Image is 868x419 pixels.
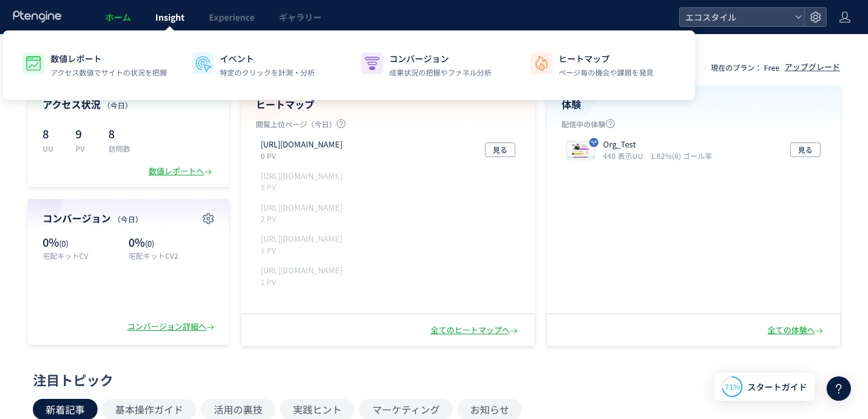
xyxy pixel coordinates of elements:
[155,11,185,23] span: Insight
[43,143,61,153] p: UU
[562,97,826,111] h4: 体験
[127,321,217,333] div: コンバージョン詳細へ
[261,213,347,224] p: 2 PV
[747,381,807,393] span: スタートガイド
[261,171,342,182] p: https://style-eco.com/takuhai-kaitori/moushikomi/narrow_step1.php
[261,150,347,161] p: 0 PV
[767,325,825,336] div: 全ての体験へ
[209,11,255,23] span: Experience
[149,166,214,177] div: 数値レポートへ
[43,97,214,111] h4: アクセス状況
[256,119,520,134] p: 閲覧上位ページ（今日）
[559,67,654,78] p: ページ毎の機会や課題を発見
[76,143,94,153] p: PV
[129,234,214,250] p: 0%
[108,124,130,143] p: 8
[790,143,820,157] button: 見る
[113,214,143,224] span: （今日）
[562,119,826,134] p: 配信中の体験
[603,139,707,150] p: Org_Test
[59,238,68,249] span: (0)
[33,370,829,389] div: 注目トピック
[559,52,654,65] p: ヒートマップ
[279,11,322,23] span: ギャラリー
[431,325,520,336] div: 全てのヒートマップへ
[651,150,712,161] i: 1.82%(8) ゴール率
[485,143,515,157] button: 見る
[389,67,492,78] p: 成果状況の把握やファネル分析
[493,143,507,157] span: 見る
[261,139,342,150] p: https://style-eco.com/takuhai-kaitori/lp01
[105,11,131,23] span: ホーム
[51,52,167,65] p: 数値レポート
[603,150,648,161] i: 440 表示UU
[129,250,214,261] p: 宅配キットCV2
[711,62,780,72] p: 現在のプラン： Free
[76,124,94,143] p: 9
[43,211,214,225] h4: コンバージョン
[725,381,740,392] span: 71%
[682,8,790,26] span: エコスタイル
[389,52,492,65] p: コンバージョン
[798,143,813,157] span: 見る
[261,202,342,214] p: https://style-eco.com/takuhai-kaitori/lp02
[43,250,122,261] p: 宅配キットCV
[261,245,347,255] p: 1 PV
[567,143,594,160] img: 09124264754c9580cbc6f7e4e81e712a1751423959640.jpeg
[43,124,61,143] p: 8
[108,143,130,153] p: 訪問数
[220,52,315,65] p: イベント
[261,181,347,192] p: 5 PV
[103,100,132,110] span: （今日）
[256,97,520,111] h4: ヒートマップ
[261,233,342,245] p: https://style-eco.com/takuhai-kaitori/moushikomi/narrow_step2.php
[785,62,840,73] div: アップグレード
[261,276,347,287] p: 1 PV
[145,238,154,249] span: (0)
[51,67,167,78] p: アクセス数値でサイトの状況を把握
[43,234,122,250] p: 0%
[220,67,315,78] p: 特定のクリックを計測・分析
[261,265,342,276] p: https://style-eco.com/takuhai-kaitori/moushikomi/wide_step1.php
